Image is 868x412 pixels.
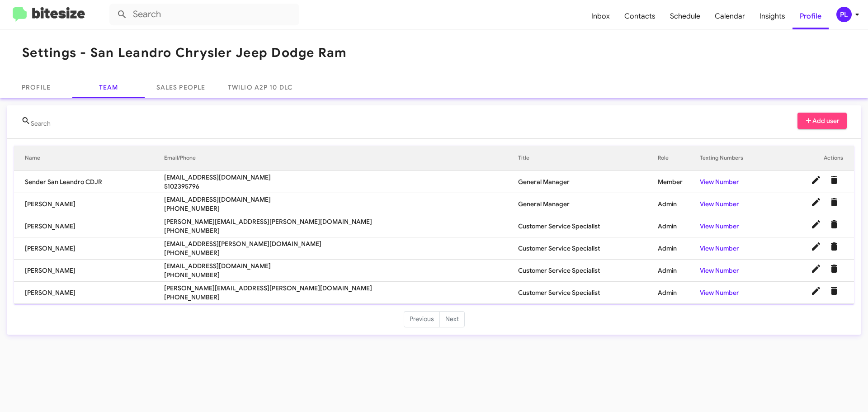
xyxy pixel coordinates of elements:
[14,193,164,215] td: [PERSON_NAME]
[164,217,518,226] span: [PERSON_NAME][EMAIL_ADDRESS][PERSON_NAME][DOMAIN_NAME]
[700,178,739,186] a: View Number
[518,237,657,260] td: Customer Service Specialist
[700,289,739,297] a: View Number
[217,76,303,98] a: Twilio A2P 10 DLC
[805,113,840,129] span: Add user
[31,120,112,128] input: Name or Email
[700,146,774,171] th: Texting Numbers
[164,195,518,204] span: [EMAIL_ADDRESS][DOMAIN_NAME]
[825,260,843,278] button: Delete User
[518,146,657,171] th: Title
[658,282,700,304] td: Admin
[72,76,145,98] a: Team
[700,244,739,252] a: View Number
[164,293,518,302] span: [PHONE_NUMBER]
[658,215,700,237] td: Admin
[700,222,739,230] a: View Number
[752,3,793,29] a: Insights
[14,146,164,171] th: Name
[825,282,843,300] button: Delete User
[164,173,518,182] span: [EMAIL_ADDRESS][DOMAIN_NAME]
[14,282,164,304] td: [PERSON_NAME]
[14,260,164,282] td: [PERSON_NAME]
[774,146,854,171] th: Actions
[164,239,518,248] span: [EMAIL_ADDRESS][PERSON_NAME][DOMAIN_NAME]
[518,260,657,282] td: Customer Service Specialist
[109,4,299,25] input: Search
[164,182,518,191] span: 5102395796
[825,237,843,256] button: Delete User
[825,215,843,233] button: Delete User
[518,282,657,304] td: Customer Service Specialist
[164,226,518,235] span: [PHONE_NUMBER]
[658,237,700,260] td: Admin
[658,193,700,215] td: Admin
[584,3,617,29] a: Inbox
[700,200,739,208] a: View Number
[164,248,518,257] span: [PHONE_NUMBER]
[663,3,708,29] a: Schedule
[164,270,518,279] span: [PHONE_NUMBER]
[658,146,700,171] th: Role
[658,260,700,282] td: Admin
[825,193,843,211] button: Delete User
[829,7,858,22] button: PL
[825,171,843,189] button: Delete User
[836,7,852,22] div: PL
[145,76,217,98] a: Sales People
[617,3,663,29] a: Contacts
[14,171,164,193] td: Sender San Leandro CDJR
[164,284,518,293] span: [PERSON_NAME][EMAIL_ADDRESS][PERSON_NAME][DOMAIN_NAME]
[793,3,829,29] a: Profile
[14,237,164,260] td: [PERSON_NAME]
[164,261,518,270] span: [EMAIL_ADDRESS][DOMAIN_NAME]
[164,146,518,171] th: Email/Phone
[518,193,657,215] td: General Manager
[658,171,700,193] td: Member
[797,113,847,129] button: Add user
[14,215,164,237] td: [PERSON_NAME]
[164,204,518,213] span: [PHONE_NUMBER]
[708,3,752,29] a: Calendar
[22,46,347,60] h1: Settings - San Leandro Chrysler Jeep Dodge Ram
[700,266,739,275] a: View Number
[518,171,657,193] td: General Manager
[518,215,657,237] td: Customer Service Specialist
